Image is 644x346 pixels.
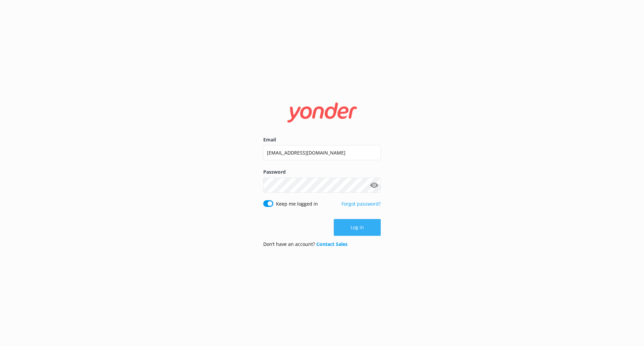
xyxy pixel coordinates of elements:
[334,219,381,236] button: Log in
[276,200,318,208] label: Keep me logged in
[263,241,348,248] p: Don’t have an account?
[263,145,381,160] input: user@emailaddress.com
[341,201,381,207] a: Forgot password?
[263,168,381,176] label: Password
[316,241,348,247] a: Contact Sales
[263,136,381,143] label: Email
[367,178,381,192] button: Show password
